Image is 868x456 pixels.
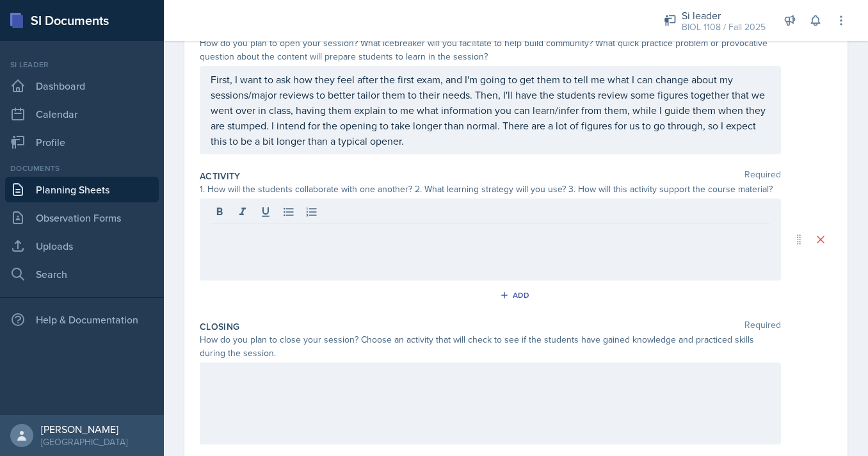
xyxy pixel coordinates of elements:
[211,72,770,149] p: First, I want to ask how they feel after the first exam, and I'm going to get them to tell me wha...
[200,37,781,63] div: How do you plan to open your session? What icebreaker will you facilitate to help build community...
[502,290,530,300] div: Add
[5,177,159,202] a: Planning Sheets
[495,286,537,305] button: Add
[5,129,159,155] a: Profile
[5,163,159,174] div: Documents
[5,73,159,99] a: Dashboard
[682,8,766,23] div: Si leader
[200,170,241,183] label: Activity
[200,320,239,333] label: Closing
[5,205,159,231] a: Observation Forms
[5,261,159,287] a: Search
[744,170,781,183] span: Required
[200,333,781,360] div: How do you plan to close your session? Choose an activity that will check to see if the students ...
[41,423,127,436] div: [PERSON_NAME]
[200,183,781,196] div: 1. How will the students collaborate with one another? 2. What learning strategy will you use? 3....
[5,233,159,259] a: Uploads
[5,307,159,332] div: Help & Documentation
[5,101,159,127] a: Calendar
[41,436,127,448] div: [GEOGRAPHIC_DATA]
[5,59,159,70] div: Si leader
[744,320,781,333] span: Required
[682,20,766,34] div: BIOL 1108 / Fall 2025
